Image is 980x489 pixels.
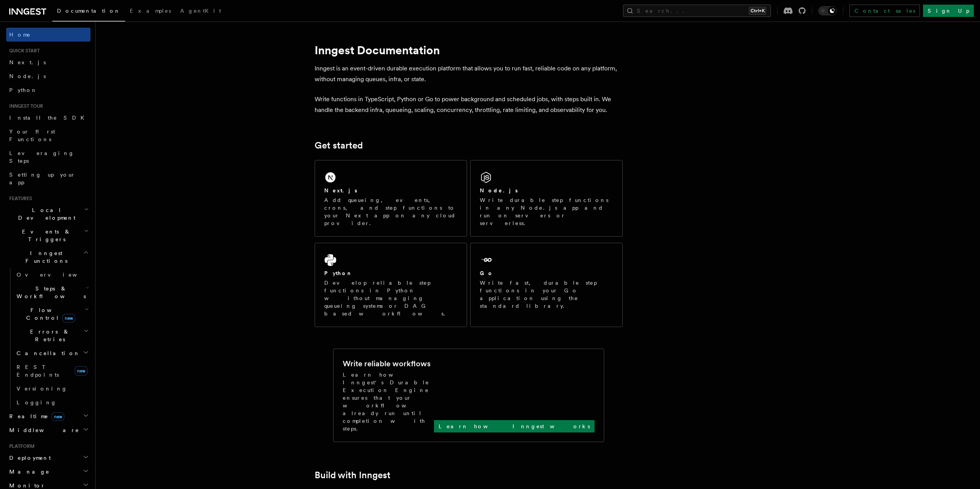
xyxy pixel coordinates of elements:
[6,423,90,437] button: Middleware
[6,443,35,449] span: Platform
[13,325,90,346] button: Errors & Retries
[13,396,90,409] a: Logging
[9,150,74,164] span: Leveraging Steps
[324,269,353,277] h2: Python
[849,5,920,17] a: Contact sales
[6,111,90,125] a: Install the SDK
[6,103,43,109] span: Inngest tour
[17,364,59,378] span: REST Endpoints
[176,2,226,21] a: AgentKit
[9,87,37,93] span: Python
[130,8,171,14] span: Examples
[315,160,467,237] a: Next.jsAdd queueing, events, crons, and step functions to your Next app on any cloud provider.
[6,125,90,146] a: Your first Functions
[343,358,431,369] h2: Write reliable workflows
[13,346,90,360] button: Cancellation
[13,349,80,357] span: Cancellation
[52,412,64,421] span: new
[923,5,974,17] a: Sign Up
[315,63,623,85] p: Inngest is an event-driven durable execution platform that allows you to run fast, reliable code ...
[315,94,623,115] p: Write functions in TypeScript, Python or Go to power background and scheduled jobs, with steps bu...
[17,399,57,406] span: Logging
[6,203,90,225] button: Local Development
[9,73,46,79] span: Node.js
[6,55,90,69] a: Next.js
[6,168,90,189] a: Setting up your app
[6,48,40,54] span: Quick start
[9,59,46,65] span: Next.js
[6,28,90,42] a: Home
[125,2,176,21] a: Examples
[6,225,90,246] button: Events & Triggers
[6,83,90,97] a: Python
[13,268,90,282] a: Overview
[62,314,75,322] span: new
[6,249,83,265] span: Inngest Functions
[6,246,90,268] button: Inngest Functions
[749,7,766,15] kbd: Ctrl+K
[9,129,55,142] span: Your first Functions
[6,468,50,476] span: Manage
[6,228,84,243] span: Events & Triggers
[57,8,121,14] span: Documentation
[6,206,84,222] span: Local Development
[315,43,623,57] h1: Inngest Documentation
[13,285,86,300] span: Steps & Workflows
[52,2,125,22] a: Documentation
[480,196,613,227] p: Write durable step functions in any Node.js app and run on servers or serverless.
[818,6,837,15] button: Toggle dark mode
[13,282,90,303] button: Steps & Workflows
[623,5,771,17] button: Search...Ctrl+K
[480,279,613,310] p: Write fast, durable step functions in your Go application using the standard library.
[6,69,90,83] a: Node.js
[6,412,64,420] span: Realtime
[13,360,90,382] a: REST Endpointsnew
[9,115,89,121] span: Install the SDK
[324,196,457,227] p: Add queueing, events, crons, and step functions to your Next app on any cloud provider.
[9,31,31,38] span: Home
[6,465,90,479] button: Manage
[13,306,85,322] span: Flow Control
[75,366,87,376] span: new
[6,451,90,465] button: Deployment
[6,454,51,462] span: Deployment
[180,8,221,14] span: AgentKit
[439,422,590,430] p: Learn how Inngest works
[6,426,79,434] span: Middleware
[315,243,467,327] a: PythonDevelop reliable step functions in Python without managing queueing systems or DAG based wo...
[343,371,434,432] p: Learn how Inngest's Durable Execution Engine ensures that your workflow already run until complet...
[13,303,90,325] button: Flow Controlnew
[13,382,90,396] a: Versioning
[6,409,90,423] button: Realtimenew
[324,187,357,194] h2: Next.js
[13,328,84,343] span: Errors & Retries
[9,172,75,185] span: Setting up your app
[434,420,595,432] a: Learn how Inngest works
[470,243,623,327] a: GoWrite fast, durable step functions in your Go application using the standard library.
[480,187,518,194] h2: Node.js
[324,279,457,317] p: Develop reliable step functions in Python without managing queueing systems or DAG based workflows.
[470,160,623,237] a: Node.jsWrite durable step functions in any Node.js app and run on servers or serverless.
[17,272,96,278] span: Overview
[17,386,67,392] span: Versioning
[315,140,363,151] a: Get started
[480,269,494,277] h2: Go
[315,470,390,481] a: Build with Inngest
[6,195,32,202] span: Features
[6,146,90,168] a: Leveraging Steps
[6,268,90,409] div: Inngest Functions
